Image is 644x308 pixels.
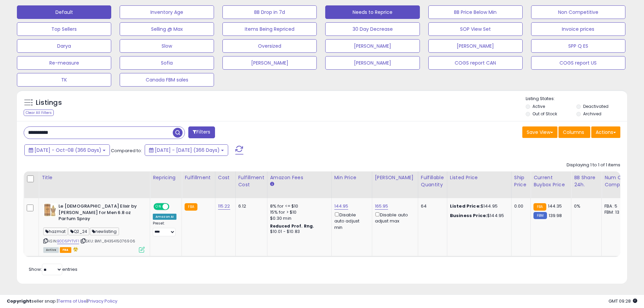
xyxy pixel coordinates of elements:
button: Needs to Reprice [325,5,420,19]
div: 0% [574,203,596,209]
button: Top Sellers [17,22,111,36]
button: COGS report US [531,56,625,70]
i: hazardous material [71,247,78,252]
b: Listed Price: [450,203,481,209]
p: Listing States: [526,96,627,102]
b: Business Price: [450,212,487,219]
small: FBA [185,203,197,211]
div: Ship Price [514,174,528,188]
div: Fulfillment Cost [238,174,264,188]
span: 144.35 [548,203,562,209]
button: [PERSON_NAME] [325,56,420,70]
button: Canada FBM sales [120,73,214,87]
button: [DATE] - [DATE] (366 Days) [145,144,228,156]
label: Active [532,103,545,109]
div: $10.01 - $10.83 [270,229,326,235]
a: 115.22 [218,203,230,210]
button: Slow [120,39,214,53]
button: [PERSON_NAME] [325,39,420,53]
span: newlisting [90,228,119,235]
a: Terms of Use [58,298,87,304]
label: Out of Stock [532,111,557,117]
button: [PERSON_NAME] [222,56,317,70]
span: Show: entries [29,266,77,273]
div: Listed Price [450,174,508,181]
div: Preset: [153,221,176,236]
span: 139.98 [549,212,562,219]
span: FBA [60,247,71,253]
div: FBA: 5 [604,203,627,209]
button: Default [17,5,111,19]
label: Deactivated [583,103,609,109]
span: Q2_24 [68,228,89,235]
button: SOP View Set [428,22,523,36]
button: Re-measure [17,56,111,70]
span: Columns [563,129,584,136]
button: Actions [591,126,620,138]
label: Archived [583,111,601,117]
div: $144.95 [450,203,506,209]
span: ON [154,204,163,210]
strong: Copyright [7,298,31,304]
div: [PERSON_NAME] [375,174,415,181]
small: FBM [533,212,547,219]
button: Columns [558,126,590,138]
span: hazmat [43,228,68,235]
div: Cost [218,174,233,181]
button: [DATE] - Oct-08 (366 Days) [24,144,110,156]
div: 64 [421,203,442,209]
div: Disable auto adjust min [334,211,367,231]
div: FBM: 13 [604,209,627,215]
span: 2025-10-10 09:28 GMT [609,298,637,304]
img: 41dIVKQ9ALL._SL40_.jpg [43,203,57,217]
div: Current Buybox Price [533,174,568,188]
span: All listings currently available for purchase on Amazon [43,247,59,253]
button: Save View [522,126,557,138]
div: $0.30 min [270,215,326,221]
div: $144.95 [450,213,506,219]
div: BB Share 24h. [574,174,599,188]
div: Repricing [153,174,179,181]
a: 165.95 [375,203,388,210]
div: 15% for > $10 [270,209,326,215]
button: SPP Q ES [531,39,625,53]
button: BB Drop in 7d [222,5,317,19]
div: Title [42,174,147,181]
div: 8% for <= $10 [270,203,326,209]
button: BB Price Below Min [428,5,523,19]
span: | SKU: BW1_8435415076906 [80,238,135,244]
button: 30 Day Decrease [325,22,420,36]
h5: Listings [36,98,62,108]
button: Items Being Repriced [222,22,317,36]
button: Oversized [222,39,317,53]
button: TK [17,73,111,87]
span: OFF [168,204,179,210]
a: Privacy Policy [88,298,117,304]
a: 144.95 [334,203,349,210]
span: [DATE] - Oct-08 (366 Days) [34,147,101,153]
b: Reduced Prof. Rng. [270,223,314,229]
small: FBA [533,203,546,211]
div: Disable auto adjust max [375,211,413,224]
div: Amazon AI [153,214,176,220]
div: seller snap | | [7,298,117,305]
button: Invoice prices [531,22,625,36]
button: Darya [17,39,111,53]
button: Selling @ Max [120,22,214,36]
button: COGS report CAN [428,56,523,70]
div: Min Price [334,174,369,181]
div: Fulfillable Quantity [421,174,444,188]
a: B0D5PYTVF1 [57,238,79,244]
div: Clear All Filters [24,110,54,116]
button: [PERSON_NAME] [428,39,523,53]
button: Sofia [120,56,214,70]
div: Displaying 1 to 1 of 1 items [567,162,620,168]
span: Compared to: [111,147,142,154]
div: 0.00 [514,203,525,209]
div: 6.12 [238,203,262,209]
div: Amazon Fees [270,174,329,181]
b: Le [DEMOGRAPHIC_DATA] Elixir by [PERSON_NAME] for Men 6.8 oz Parfum Spray [58,203,141,224]
button: Inventory Age [120,5,214,19]
button: Filters [188,126,215,138]
div: Num of Comp. [604,174,629,188]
